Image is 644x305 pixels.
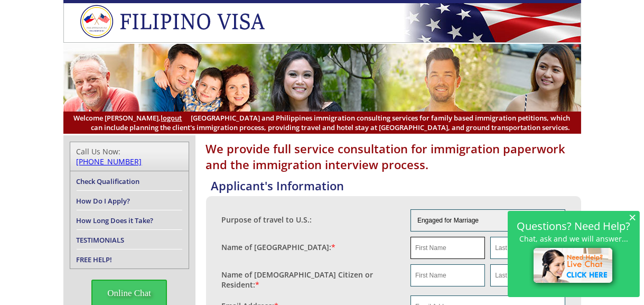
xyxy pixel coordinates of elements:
a: [PHONE_NUMBER] [77,156,142,167]
input: Last Name [490,264,565,286]
a: FREE HELP! [77,255,113,264]
a: How Long Does it Take? [77,216,154,225]
span: Welcome [PERSON_NAME], [74,113,182,123]
label: Purpose of travel to U.S.: [222,215,312,225]
h1: We provide full service consultation for immigration paperwork and the immigration interview proc... [206,141,581,172]
input: First Name [410,264,485,286]
h2: Questions? Need Help? [513,221,634,230]
label: Name of [DEMOGRAPHIC_DATA] Citizen or Resident: [222,270,400,290]
img: live-chat-icon.png [529,243,619,290]
a: TESTIMONIALS [77,235,125,245]
h4: Applicant's Information [211,178,581,193]
div: Call Us Now: [77,146,182,167]
label: Name of [GEOGRAPHIC_DATA]: [222,242,336,252]
a: logout [161,113,182,123]
a: Check Qualification [77,177,140,186]
span: [GEOGRAPHIC_DATA] and Philippines immigration consulting services for family based immigration pe... [74,113,571,132]
input: Last Name [490,237,565,259]
a: How Do I Apply? [77,196,130,206]
input: First Name [410,237,485,259]
span: × [629,212,636,221]
p: Chat, ask and we will answer... [513,234,634,243]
